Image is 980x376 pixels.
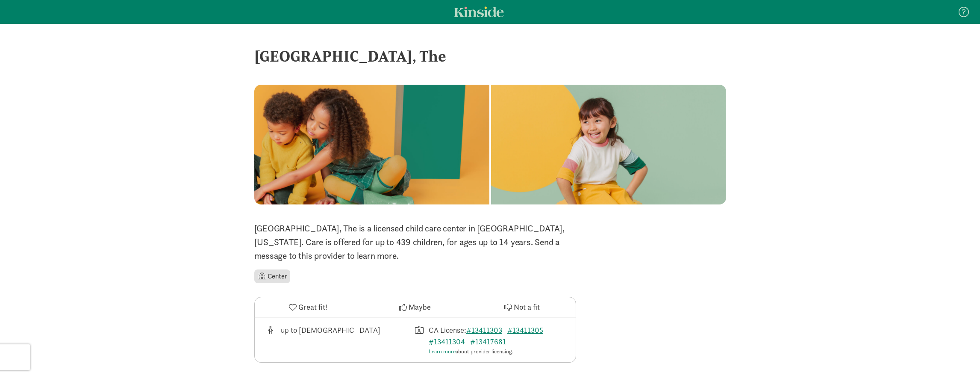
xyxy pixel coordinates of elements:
[507,325,543,335] a: #13411305
[429,347,565,356] div: about provider licensing.
[468,297,575,317] button: Not a fit
[470,337,506,346] a: #13417681
[514,301,540,313] span: Not a fit
[362,297,468,317] button: Maybe
[409,301,431,313] span: Maybe
[415,324,565,356] div: License number
[466,325,502,335] a: #13411303
[254,269,291,283] li: Center
[429,337,465,346] a: #13411304
[265,324,415,356] div: Age range for children that this provider cares for
[298,301,327,313] span: Great fit!
[254,222,576,263] p: [GEOGRAPHIC_DATA], The is a licensed child care center in [GEOGRAPHIC_DATA], [US_STATE]. Care is ...
[429,348,456,355] a: Learn more
[454,6,504,17] a: Kinside
[254,44,726,68] div: [GEOGRAPHIC_DATA], The
[281,324,380,356] div: up to [DEMOGRAPHIC_DATA]
[429,324,565,356] div: CA License:
[255,297,362,317] button: Great fit!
